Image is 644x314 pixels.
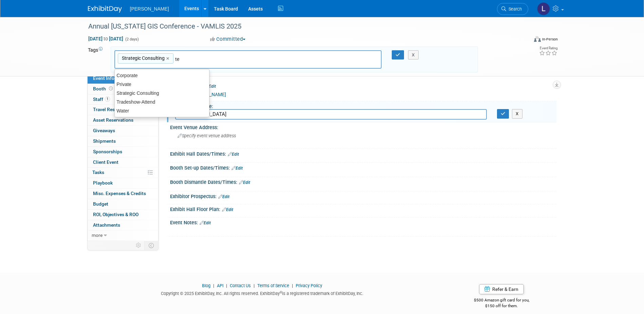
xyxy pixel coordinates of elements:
div: Event Rating [539,47,557,50]
div: Water [115,106,209,115]
span: Tasks [92,170,104,175]
span: Booth not reserved yet [108,86,114,91]
span: | [224,283,229,288]
a: Search [497,3,528,15]
span: more [92,232,103,238]
span: (2 days) [125,37,139,41]
span: Search [506,6,522,12]
div: Annual [US_STATE] GIS Conference - VAMLIS 2025 [86,20,518,33]
span: Asset Reservations [93,117,133,123]
img: Format-Inperson.png [534,36,541,42]
span: to [103,36,109,41]
div: Private [115,80,209,89]
a: Edit [218,194,229,199]
td: Tags [88,47,105,73]
img: ExhibitDay [88,6,122,13]
span: | [211,283,216,288]
div: Booth Set-up Dates/Times: [170,163,556,172]
a: Shipments [88,136,158,146]
a: Booth [88,84,158,94]
div: Event Website: [170,81,556,90]
a: Edit [228,152,239,157]
a: Client Event [88,157,158,168]
span: [DATE] [DATE] [88,36,124,42]
a: Staff1 [88,94,158,105]
div: Exhibit Hall Floor Plan: [170,204,556,213]
a: Budget [88,199,158,209]
a: Edit [222,207,233,212]
input: Type tag and hit enter [175,56,270,63]
span: ROI, Objectives & ROO [93,212,139,217]
span: Sponsorships [93,149,122,154]
a: Asset Reservations [88,115,158,125]
span: Strategic Consulting [121,55,165,62]
div: $150 off for them. [447,303,556,309]
span: | [290,283,295,288]
span: Event Information [93,75,131,81]
button: X [512,109,522,119]
a: Misc. Expenses & Credits [88,189,158,199]
a: Privacy Policy [296,283,322,288]
div: Event Venue Name: [170,101,556,110]
a: Edit [200,221,211,225]
a: Travel Reservations [88,105,158,115]
div: Booth Dismantle Dates/Times: [170,177,556,186]
a: Playbook [88,178,158,188]
a: API [217,283,223,288]
a: Contact Us [230,283,251,288]
a: Tasks [88,168,158,178]
span: Playbook [93,180,113,186]
a: Event Information [88,73,158,84]
sup: ® [280,291,282,294]
span: | [252,283,256,288]
a: Edit [205,84,216,89]
span: Client Event [93,159,118,165]
a: Sponsorships [88,147,158,157]
a: Giveaways [88,126,158,136]
div: In-Person [542,37,558,42]
div: Event Venue Address: [170,122,556,131]
span: Shipments [93,138,116,144]
span: Staff [93,97,110,102]
a: Edit [239,180,250,185]
a: Edit [232,166,243,171]
img: Latice Spann [537,2,550,15]
div: Event Notes: [170,217,556,226]
span: Attachments [93,222,120,228]
div: Corporate [115,71,209,80]
span: [PERSON_NAME] [130,6,169,12]
span: 1 [105,97,110,102]
div: Exhibit Hall Dates/Times: [170,149,556,158]
button: Committed [208,36,248,43]
div: Event Format [488,35,558,46]
a: Terms of Service [257,283,289,288]
td: Personalize Event Tab Strip [133,241,145,250]
span: Travel Reservations [93,107,134,112]
a: Attachments [88,220,158,230]
div: Tradeshow-Attend [115,98,209,106]
button: X [408,50,419,60]
div: $500 Amazon gift card for you, [447,293,556,309]
span: Misc. Expenses & Credits [93,191,146,196]
span: Booth [93,86,114,91]
a: × [166,55,171,63]
span: Giveaways [93,128,115,133]
span: Budget [93,201,108,207]
span: Specify event venue address [178,133,236,138]
a: more [88,230,158,241]
div: Strategic Consulting [115,89,209,98]
a: ROI, Objectives & ROO [88,210,158,220]
div: Exhibitor Prospectus: [170,191,556,200]
td: Toggle Event Tabs [144,241,158,250]
a: Blog [202,283,210,288]
div: Copyright © 2025 ExhibitDay, Inc. All rights reserved. ExhibitDay is a registered trademark of Ex... [88,289,437,297]
a: Refer & Earn [479,284,524,294]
